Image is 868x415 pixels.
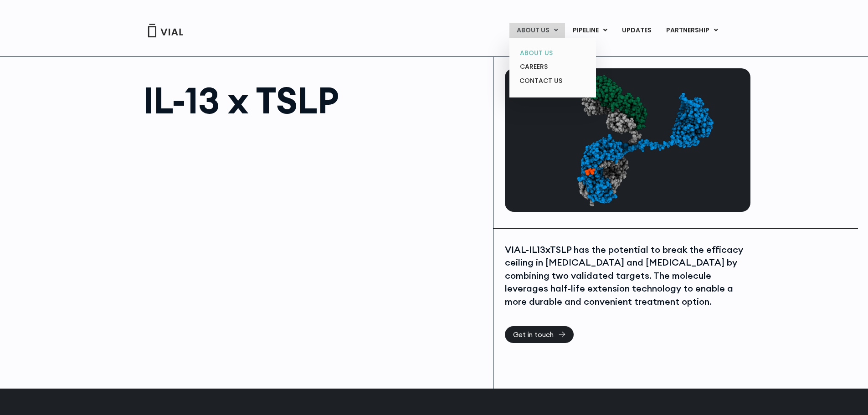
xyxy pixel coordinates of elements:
a: CONTACT US [513,74,592,88]
a: PARTNERSHIPMenu Toggle [659,23,725,38]
span: Get in touch [513,331,554,338]
a: ABOUT USMenu Toggle [509,23,565,38]
img: Vial Logo [147,24,184,37]
a: CAREERS [513,60,592,74]
div: VIAL-IL13xTSLP has the potential to break the efficacy ceiling in [MEDICAL_DATA] and [MEDICAL_DAT... [505,243,748,308]
a: ABOUT US [513,46,592,60]
h1: IL-13 x TSLP [143,82,484,118]
a: PIPELINEMenu Toggle [565,23,614,38]
a: UPDATES [615,23,658,38]
a: Get in touch [505,326,574,343]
